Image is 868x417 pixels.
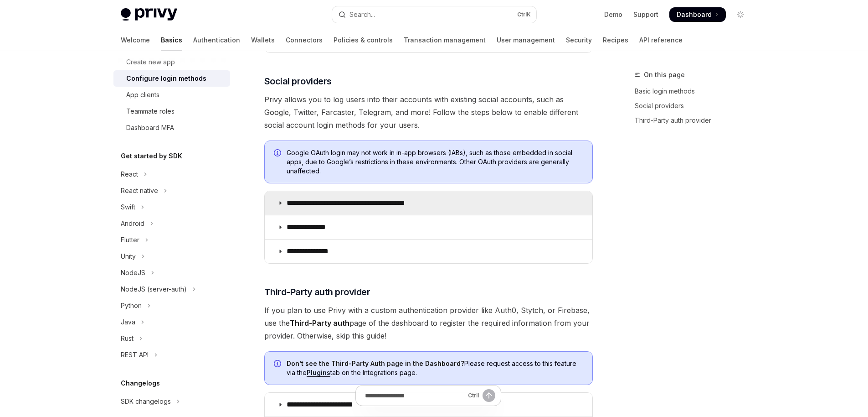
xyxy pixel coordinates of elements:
[669,7,726,22] a: Dashboard
[517,11,531,18] span: Ctrl K
[274,149,283,158] svg: Info
[633,10,658,19] a: Support
[365,386,464,406] input: Ask a question...
[635,84,755,99] a: Basic login methods
[113,103,230,120] a: Teammate roles
[635,99,755,113] a: Social providers
[126,89,159,100] div: App clients
[287,359,583,377] span: Please request access to this feature via the tab on the Integrations page.
[121,284,187,295] div: NodeJS (server-auth)
[349,9,375,20] div: Search...
[121,267,145,278] div: NodeJS
[286,29,323,51] a: Connectors
[113,297,230,314] button: Toggle Python section
[113,265,230,281] button: Toggle NodeJS section
[603,29,628,51] a: Recipes
[635,113,755,128] a: Third-Party auth provider
[497,29,555,51] a: User management
[639,29,683,51] a: API reference
[113,70,230,87] a: Configure login methods
[566,29,592,51] a: Security
[113,120,230,136] a: Dashboard MFA
[264,286,370,298] span: Third-Party auth provider
[113,87,230,103] a: App clients
[121,349,149,360] div: REST API
[677,10,712,19] span: Dashboard
[604,10,622,19] a: Demo
[193,29,240,51] a: Authentication
[126,73,206,84] div: Configure login methods
[264,93,593,131] span: Privy allows you to log users into their accounts with existing social accounts, such as Google, ...
[121,169,138,180] div: React
[113,347,230,363] button: Toggle REST API section
[113,215,230,232] button: Toggle Android section
[274,360,283,369] svg: Info
[113,232,230,248] button: Toggle Flutter section
[287,360,464,367] strong: Don’t see the Third-Party Auth page in the Dashboard?
[483,389,495,402] button: Send message
[113,199,230,215] button: Toggle Swift section
[121,202,135,213] div: Swift
[287,148,583,176] span: Google OAuth login may not work in in-app browsers (IABs), such as those embedded in social apps,...
[121,251,136,262] div: Unity
[113,166,230,182] button: Toggle React section
[121,378,160,389] h5: Changelogs
[113,330,230,347] button: Toggle Rust section
[126,106,175,117] div: Teammate roles
[307,369,330,377] a: Plugins
[121,151,182,162] h5: Get started by SDK
[121,29,150,51] a: Welcome
[161,29,182,51] a: Basics
[733,7,748,22] button: Toggle dark mode
[334,29,393,51] a: Policies & controls
[121,8,177,21] img: light logo
[121,333,134,344] div: Rust
[113,182,230,199] button: Toggle React native section
[121,317,135,328] div: Java
[113,393,230,410] button: Toggle SDK changelogs section
[121,396,171,407] div: SDK changelogs
[121,235,139,245] div: Flutter
[290,318,349,328] strong: Third-Party auth
[126,122,174,133] div: Dashboard MFA
[264,75,332,88] span: Social providers
[113,248,230,265] button: Toggle Unity section
[264,304,593,342] span: If you plan to use Privy with a custom authentication provider like Auth0, Stytch, or Firebase, u...
[644,69,685,80] span: On this page
[121,300,142,311] div: Python
[251,29,275,51] a: Wallets
[404,29,486,51] a: Transaction management
[332,6,536,23] button: Open search
[113,281,230,297] button: Toggle NodeJS (server-auth) section
[113,314,230,330] button: Toggle Java section
[121,218,144,229] div: Android
[121,185,158,196] div: React native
